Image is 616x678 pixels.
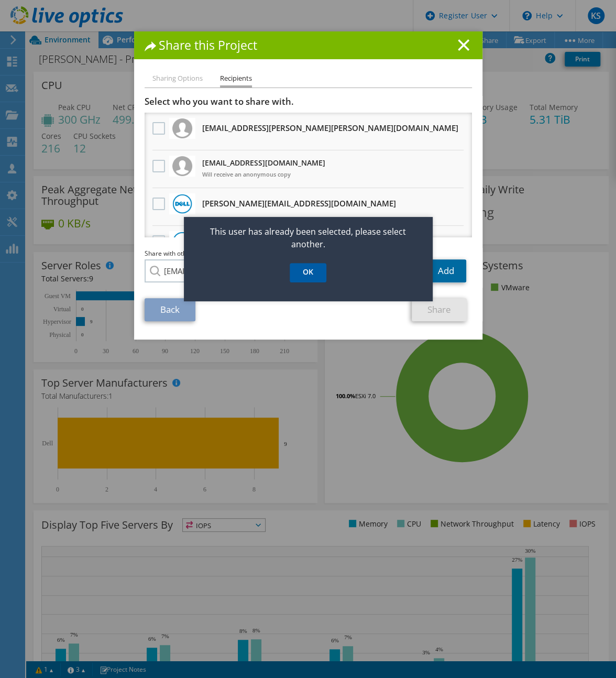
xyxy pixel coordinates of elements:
li: Sharing Options [152,72,203,85]
input: Enter email address [145,259,417,282]
li: Recipients [220,72,252,88]
img: Logo [172,156,192,176]
span: Will receive an anonymous copy [202,169,325,180]
a: OK [290,263,326,282]
img: Dell [172,194,192,214]
h3: [EMAIL_ADDRESS][PERSON_NAME][PERSON_NAME][DOMAIN_NAME] [202,119,458,136]
h1: Share this Project [145,39,472,51]
img: Logo [172,118,192,138]
a: Add [425,259,466,282]
a: Share [412,298,467,321]
h3: [PERSON_NAME][EMAIL_ADDRESS][DOMAIN_NAME] [202,195,396,212]
h3: Select who you want to share with. [145,96,472,107]
h3: [EMAIL_ADDRESS][DOMAIN_NAME] [202,155,325,183]
img: Dell [172,232,192,251]
span: Share with other Live Optics users [145,249,244,258]
p: This user has already been selected, please select another. [184,225,433,250]
a: Back [145,298,195,321]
